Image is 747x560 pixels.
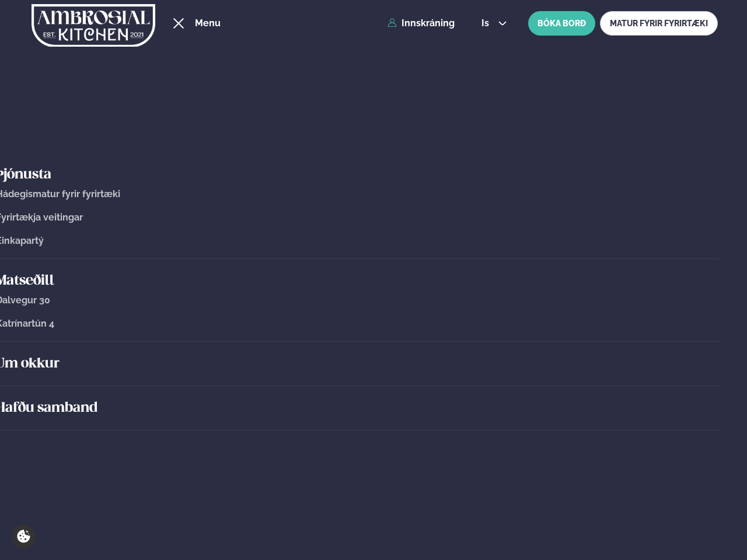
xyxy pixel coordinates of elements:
[388,18,455,29] a: Innskráning
[481,19,493,28] span: is
[12,524,36,548] a: Cookie settings
[600,11,718,36] a: MATUR FYRIR FYRIRTÆKI
[32,2,155,50] img: logo
[528,11,595,36] button: BÓKA BORÐ
[172,16,186,30] button: hamburger
[472,19,516,28] button: is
